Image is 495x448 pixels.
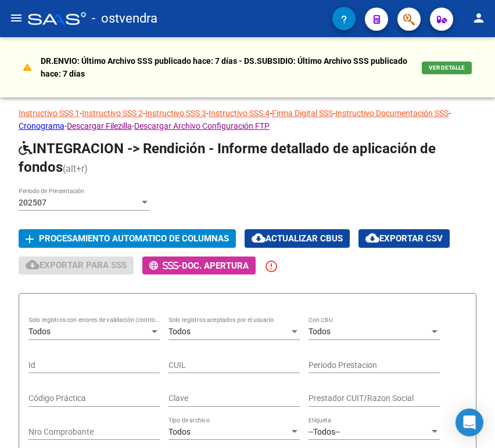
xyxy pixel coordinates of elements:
span: Todos [168,327,191,336]
a: Descargar Archivo Configuración FTP [134,121,270,131]
span: (alt+r) [63,163,88,174]
span: VER DETALLE [429,64,465,71]
a: Instructivo SSS 1 [19,109,80,118]
p: - - - - - - - - [19,107,476,132]
button: VER DETALLE [422,62,472,74]
button: Procesamiento automatico de columnas [19,229,236,247]
a: Descargar Filezilla [67,121,132,131]
span: Procesamiento automatico de columnas [39,234,229,244]
a: Firma Digital SSS [272,109,333,118]
span: --Todos-- [309,427,340,436]
a: Instructivo SSS 2 [82,109,143,118]
a: Instructivo SSS 3 [145,109,206,118]
a: Instructivo Documentación SSS [335,109,449,118]
mat-icon: menu [9,11,23,25]
mat-icon: cloud_download [252,231,266,245]
span: Todos [309,327,331,336]
a: Cronograma [19,121,64,131]
mat-icon: cloud_download [365,231,379,245]
button: -Doc. Apertura [142,256,256,274]
button: Exportar para SSS [19,256,134,274]
span: Exportar CSV [365,233,443,244]
span: Doc. Apertura [182,261,249,271]
mat-icon: person [472,11,486,25]
span: - [149,261,182,271]
button: Exportar CSV [358,229,450,247]
span: - ostvendra [92,6,157,31]
a: Instructivo SSS 4 [209,109,270,118]
mat-icon: error_outline [264,259,278,273]
span: Todos [28,327,51,336]
div: Open Intercom Messenger [455,409,483,436]
span: Todos [168,427,191,436]
button: Actualizar CBUs [245,229,350,247]
mat-icon: cloud_download [26,258,40,272]
p: DR.ENVIO: Último Archivo SSS publicado hace: 7 días - DS.SUBSIDIO: Último Archivo SSS publicado h... [41,55,412,80]
span: INTEGRACION -> Rendición - Informe detallado de aplicación de fondos [19,140,436,175]
span: 202507 [19,198,46,207]
mat-icon: add [23,232,37,246]
span: Actualizar CBUs [252,233,343,244]
span: Exportar para SSS [26,260,127,270]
